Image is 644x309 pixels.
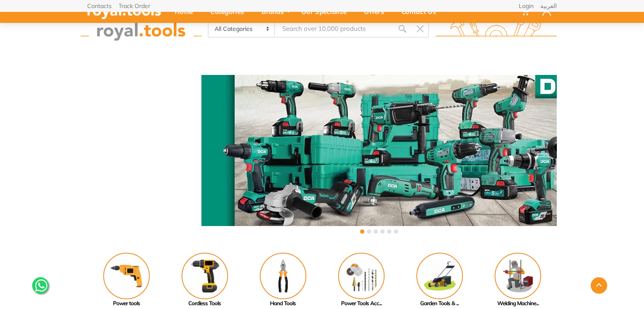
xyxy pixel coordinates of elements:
a: Power tools [87,253,165,308]
a: Contacts [87,3,112,9]
a: Track Order [118,3,150,9]
img: Royal - Cordless Tools [182,253,228,299]
div: Power Tools Acc... [322,299,400,308]
img: royal.tools Logo [80,17,202,41]
img: royal.tools Logo [435,17,557,41]
a: Garden Tools & ... [400,253,479,308]
div: Cordless Tools [165,299,244,308]
div: Garden Tools & ... [400,299,479,308]
img: Royal - Garden Tools & Accessories [416,253,463,299]
select: Category [209,21,275,37]
a: Hand Tools [244,253,322,308]
a: Login [519,3,534,9]
img: Royal - Hand Tools [260,253,306,299]
div: Hand Tools [244,299,322,308]
a: Cordless Tools [165,253,244,308]
input: Site search [275,20,394,38]
div: Power tools [87,299,165,308]
img: Royal - Welding Machine & Tools [495,253,541,299]
img: Royal - Power Tools Accessories [338,253,385,299]
img: Royal - Power tools [103,253,150,299]
div: Welding Machine... [479,299,557,308]
a: العربية [540,3,557,9]
a: Welding Machine... [479,253,557,308]
a: Power Tools Acc... [322,253,400,308]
